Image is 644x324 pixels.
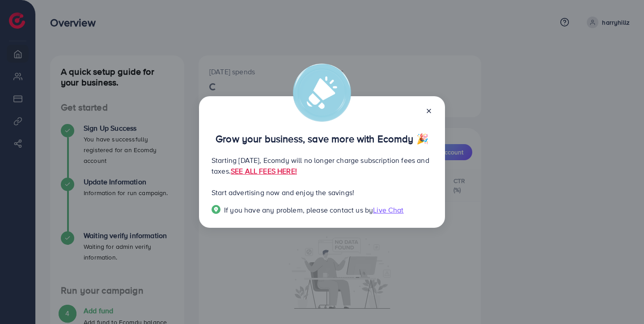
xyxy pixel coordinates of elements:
img: alert [293,64,351,122]
p: Grow your business, save more with Ecomdy 🎉 [212,133,432,144]
p: Start advertising now and enjoy the savings! [212,187,432,198]
span: Live Chat [373,205,403,215]
a: SEE ALL FEES HERE! [231,166,297,176]
p: Starting [DATE], Ecomdy will no longer charge subscription fees and taxes. [212,155,432,176]
span: If you have any problem, please contact us by [224,205,373,215]
img: Popup guide [212,205,220,214]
